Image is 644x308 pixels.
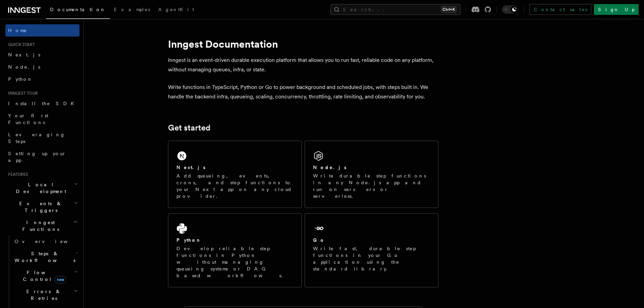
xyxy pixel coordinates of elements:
[5,179,79,197] button: Local Development
[5,172,28,177] span: Features
[168,213,302,287] a: PythonDevelop reliable step functions in Python without managing queueing systems or DAG based wo...
[168,82,438,101] p: Write functions in TypeScript, Python or Go to power background and scheduled jobs, with steps bu...
[331,4,460,15] button: Search...Ctrl+K
[176,172,293,199] p: Add queueing, events, crons, and step functions to your Next app on any cloud provider.
[305,141,438,208] a: Node.jsWrite durable step functions in any Node.js app and run on servers or serverless.
[12,266,79,285] button: Flow Controlnew
[8,27,27,34] span: Home
[529,4,591,15] a: Contact sales
[8,132,65,144] span: Leveraging Steps
[5,73,79,85] a: Python
[5,216,79,235] button: Inngest Functions
[12,288,73,302] span: Errors & Retries
[594,4,639,15] a: Sign Up
[114,7,150,12] span: Examples
[502,5,518,14] button: Toggle dark mode
[15,239,84,244] span: Overview
[5,147,79,166] a: Setting up your app
[176,164,206,171] h2: Next.js
[12,235,79,247] a: Overview
[158,7,194,12] span: AgentKit
[8,64,40,70] span: Node.js
[168,123,210,133] a: Get started
[12,250,75,264] span: Steps & Workflows
[5,181,74,195] span: Local Development
[168,38,438,50] h1: Inngest Documentation
[313,172,430,199] p: Write durable step functions in any Node.js app and run on servers or serverless.
[5,97,79,110] a: Install the SDK
[8,52,40,57] span: Next.js
[110,2,154,18] a: Examples
[313,164,347,171] h2: Node.js
[12,247,79,266] button: Steps & Workflows
[8,76,33,82] span: Python
[5,110,79,128] a: Your first Functions
[5,200,74,214] span: Events & Triggers
[8,101,78,106] span: Install the SDK
[5,197,79,216] button: Events & Triggers
[154,2,198,18] a: AgentKit
[313,245,430,272] p: Write fast, durable step functions in your Go application using the standard library.
[5,49,79,61] a: Next.js
[8,151,66,163] span: Setting up your app
[168,55,438,74] p: Inngest is an event-driven durable execution platform that allows you to run fast, reliable code ...
[176,237,201,243] h2: Python
[313,237,325,243] h2: Go
[5,91,38,96] span: Inngest tour
[5,24,79,37] a: Home
[441,6,456,13] kbd: Ctrl+K
[5,128,79,147] a: Leveraging Steps
[12,285,79,304] button: Errors & Retries
[50,7,106,12] span: Documentation
[5,61,79,73] a: Node.js
[12,269,74,283] span: Flow Control
[305,213,438,287] a: GoWrite fast, durable step functions in your Go application using the standard library.
[8,113,48,125] span: Your first Functions
[55,276,66,283] span: new
[5,42,35,47] span: Quick start
[168,141,302,208] a: Next.jsAdd queueing, events, crons, and step functions to your Next app on any cloud provider.
[5,219,73,233] span: Inngest Functions
[176,245,293,279] p: Develop reliable step functions in Python without managing queueing systems or DAG based workflows.
[46,2,110,19] a: Documentation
